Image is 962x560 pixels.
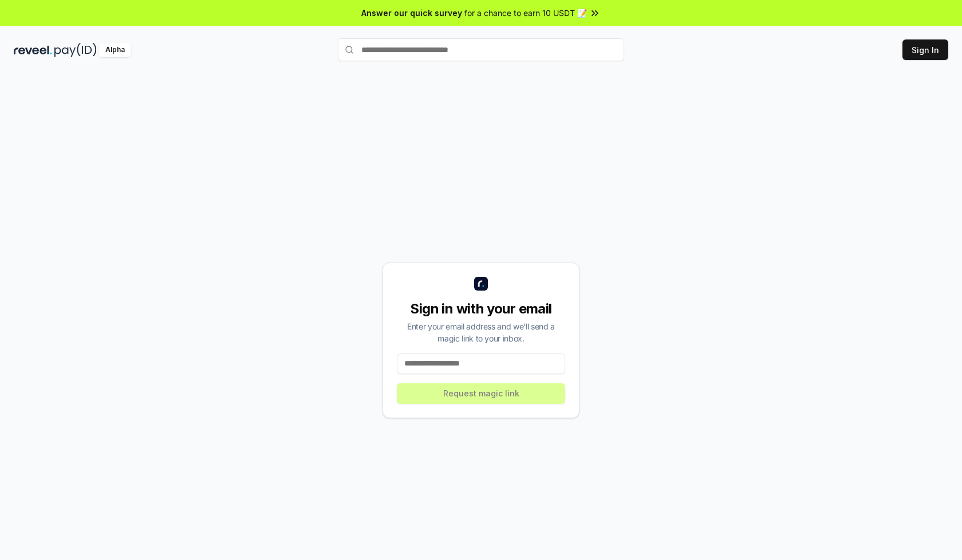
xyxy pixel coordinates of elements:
[99,43,131,57] div: Alpha
[14,43,52,57] img: reveel_dark
[397,320,565,344] div: Enter your email address and we’ll send a magic link to your inbox.
[474,277,488,291] img: logo_small
[54,43,97,57] img: pay_id
[464,7,587,19] span: for a chance to earn 10 USDT 📝
[902,39,948,60] button: Sign In
[361,7,462,19] span: Answer our quick survey
[397,300,565,318] div: Sign in with your email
